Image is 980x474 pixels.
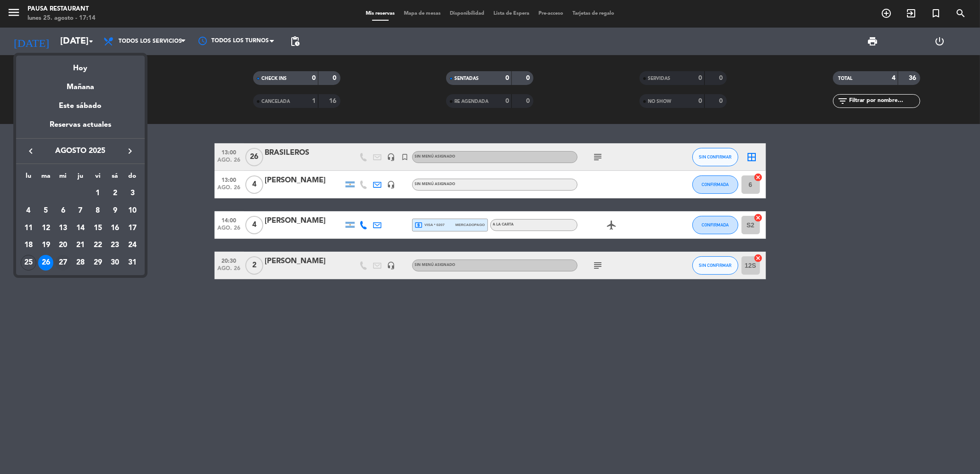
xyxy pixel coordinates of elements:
td: 31 de agosto de 2025 [124,254,141,271]
td: 2 de agosto de 2025 [107,185,124,203]
div: 23 [107,237,123,253]
td: 14 de agosto de 2025 [72,220,89,237]
td: 28 de agosto de 2025 [72,254,89,271]
div: 6 [55,203,71,219]
td: 15 de agosto de 2025 [89,220,107,237]
div: 31 [125,255,140,271]
td: 12 de agosto de 2025 [37,220,55,237]
td: 22 de agosto de 2025 [89,237,107,254]
div: 4 [21,203,36,219]
td: 26 de agosto de 2025 [37,254,55,271]
th: lunes [20,171,37,185]
div: Hoy [16,56,145,74]
div: 20 [55,237,71,253]
span: agosto 2025 [39,145,122,157]
div: 9 [107,203,123,219]
div: 15 [90,220,106,236]
td: 1 de agosto de 2025 [89,185,107,203]
div: 24 [125,237,140,253]
div: 26 [38,255,54,271]
i: keyboard_arrow_right [125,146,136,157]
div: Reservas actuales [16,119,145,138]
td: 4 de agosto de 2025 [20,202,37,220]
td: 3 de agosto de 2025 [124,185,141,203]
td: 8 de agosto de 2025 [89,202,107,220]
th: domingo [124,171,141,185]
div: 29 [90,255,106,271]
th: viernes [89,171,107,185]
div: 16 [107,220,123,236]
div: Este sábado [16,93,145,119]
div: 13 [55,220,71,236]
td: 10 de agosto de 2025 [124,202,141,220]
div: 27 [55,255,71,271]
div: 11 [21,220,36,236]
th: martes [37,171,55,185]
td: 6 de agosto de 2025 [54,202,72,220]
td: 13 de agosto de 2025 [54,220,72,237]
td: 25 de agosto de 2025 [20,254,37,271]
td: 30 de agosto de 2025 [107,254,124,271]
th: sábado [107,171,124,185]
button: keyboard_arrow_right [122,145,138,157]
div: 2 [107,186,123,201]
td: 16 de agosto de 2025 [107,220,124,237]
div: 14 [73,220,88,236]
th: jueves [72,171,89,185]
div: 21 [73,237,88,253]
div: 18 [21,237,36,253]
td: 9 de agosto de 2025 [107,202,124,220]
td: 29 de agosto de 2025 [89,254,107,271]
div: 7 [73,203,88,219]
div: 12 [38,220,54,236]
td: 21 de agosto de 2025 [72,237,89,254]
td: 20 de agosto de 2025 [54,237,72,254]
td: 11 de agosto de 2025 [20,220,37,237]
div: 10 [125,203,140,219]
div: 19 [38,237,54,253]
div: 8 [90,203,106,219]
td: 19 de agosto de 2025 [37,237,55,254]
td: 7 de agosto de 2025 [72,202,89,220]
button: keyboard_arrow_left [23,145,39,157]
div: 1 [90,186,106,201]
td: 23 de agosto de 2025 [107,237,124,254]
div: 30 [107,255,123,271]
td: 5 de agosto de 2025 [37,202,55,220]
td: 24 de agosto de 2025 [124,237,141,254]
td: 27 de agosto de 2025 [54,254,72,271]
div: 5 [38,203,54,219]
div: 17 [125,220,140,236]
td: 18 de agosto de 2025 [20,237,37,254]
th: miércoles [54,171,72,185]
div: Mañana [16,74,145,93]
i: keyboard_arrow_left [25,146,36,157]
div: 25 [21,255,36,271]
td: AGO. [20,185,89,203]
td: 17 de agosto de 2025 [124,220,141,237]
div: 28 [73,255,88,271]
div: 22 [90,237,106,253]
div: 3 [125,186,140,201]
